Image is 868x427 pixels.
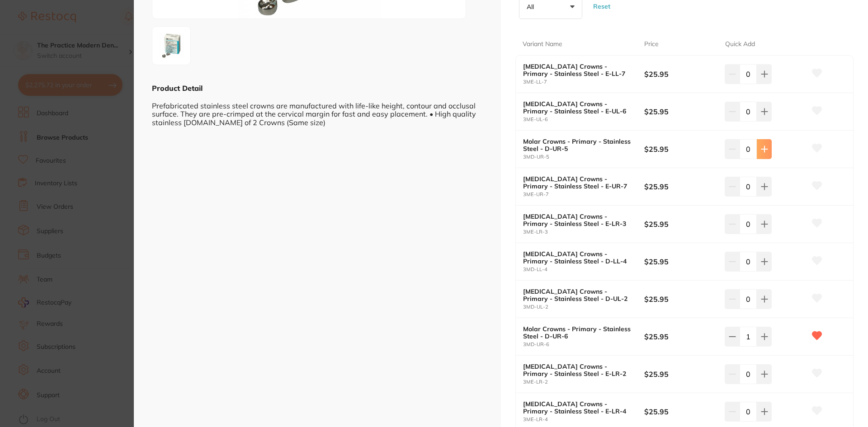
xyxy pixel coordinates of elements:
[523,117,644,122] small: 3ME-UL-6
[523,342,644,347] small: 3MD-UR-6
[523,288,632,302] b: [MEDICAL_DATA] Crowns - Primary - Stainless Steel - D-UL-2
[523,363,632,377] b: [MEDICAL_DATA] Crowns - Primary - Stainless Steel - E-LR-2
[644,407,717,417] b: $25.95
[523,325,632,340] b: Molar Crowns - Primary - Stainless Steel - D-UR-6
[523,100,632,115] b: [MEDICAL_DATA] Crowns - Primary - Stainless Steel - E-UL-6
[644,219,717,229] b: $25.95
[644,257,717,267] b: $25.95
[527,3,538,11] p: All
[152,93,483,127] div: Prefabricated stainless steel crowns are manufactured with life-like height, contour and occlusal...
[725,40,755,49] p: Quick Add
[523,154,644,160] small: 3MD-UR-5
[644,40,659,49] p: Price
[523,400,632,415] b: [MEDICAL_DATA] Crowns - Primary - Stainless Steel - E-LR-4
[644,107,717,117] b: $25.95
[523,213,632,227] b: [MEDICAL_DATA] Crowns - Primary - Stainless Steel - E-LR-3
[644,69,717,79] b: $25.95
[523,138,632,152] b: Molar Crowns - Primary - Stainless Steel - D-UR-5
[644,182,717,192] b: $25.95
[523,40,562,49] p: Variant Name
[523,192,644,197] small: 3ME-UR-7
[523,229,644,235] small: 3ME-LR-3
[523,250,632,265] b: [MEDICAL_DATA] Crowns - Primary - Stainless Steel - D-LL-4
[523,175,632,190] b: [MEDICAL_DATA] Crowns - Primary - Stainless Steel - E-UR-7
[523,63,632,77] b: [MEDICAL_DATA] Crowns - Primary - Stainless Steel - E-LL-7
[644,369,717,379] b: $25.95
[644,294,717,304] b: $25.95
[523,304,644,310] small: 3MD-UL-2
[523,79,644,85] small: 3ME-LL-7
[155,29,188,62] img: aD0xOTIw
[152,84,203,93] b: Product Detail
[644,144,717,154] b: $25.95
[523,379,644,385] small: 3ME-LR-2
[523,417,644,422] small: 3ME-LR-4
[523,267,644,272] small: 3MD-LL-4
[644,332,717,342] b: $25.95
